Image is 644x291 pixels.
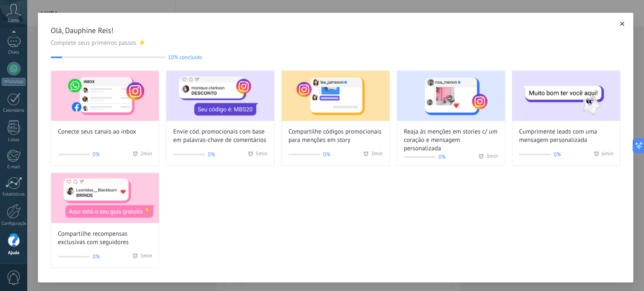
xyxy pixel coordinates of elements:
[2,78,26,86] div: WhatsApp
[2,165,26,170] div: E-mail
[166,71,274,121] img: Send promo codes based on keywords in comments (Wizard onboarding modal)
[8,18,19,23] span: Conta
[282,71,390,121] img: Share promo codes for story mentions
[93,252,100,261] span: 0%
[554,150,561,159] span: 0%
[51,71,159,121] img: Connect your channels to the inbox
[168,54,202,60] span: 10% concluído
[173,128,267,144] span: Envie cód. promocionais com base em palavras-chave de comentários
[602,150,613,159] span: 6 min
[2,250,26,256] div: Ajuda
[2,192,26,197] div: Estatísticas
[288,128,383,144] span: Compartilhe códigos promocionais para menções em story
[140,150,152,159] span: 2 min
[140,252,152,261] span: 5 min
[2,108,26,113] div: Calendário
[512,71,620,121] img: Greet leads with a custom message (Wizard onboarding modal)
[58,230,152,247] span: Compartilhe recompensas exclusivas com seguidores
[397,71,505,121] img: React to story mentions with a heart and personalized message
[439,153,446,161] span: 0%
[371,150,383,159] span: 3 min
[2,137,26,143] div: Listas
[51,39,621,47] span: Complete seus primeiros passos ⚡
[2,50,26,55] div: Chats
[486,153,498,161] span: 3 min
[2,221,26,227] div: Configurações
[51,173,159,223] img: Share exclusive rewards with followers
[208,150,215,159] span: 0%
[256,150,267,159] span: 5 min
[93,150,100,159] span: 0%
[58,128,136,136] span: Conecte seus canais ao inbox
[51,26,621,36] span: Olá, Dauphine Reis!
[323,150,330,159] span: 0%
[519,128,613,144] span: Cumprimente leads com uma mensagem personalizada
[404,128,498,153] span: Reaja às menções em stories c/ um coração e mensagem personalizada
